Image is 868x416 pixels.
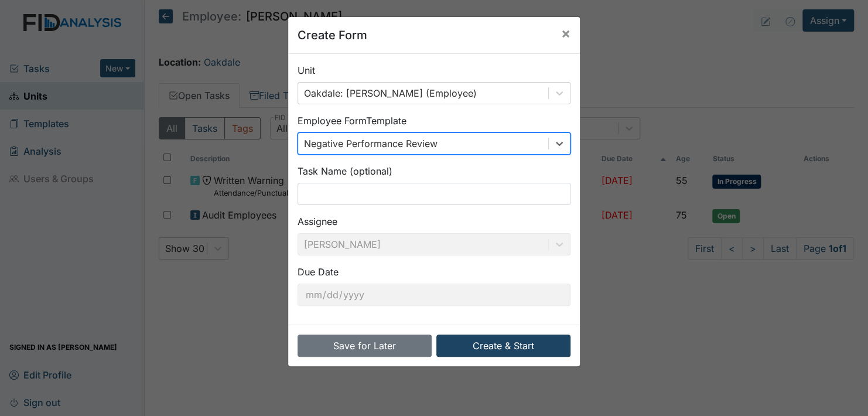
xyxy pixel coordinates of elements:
label: Task Name (optional) [298,164,392,178]
label: Due Date [298,265,339,279]
button: Create & Start [436,335,570,357]
h5: Create Form [298,26,367,44]
div: Oakdale: [PERSON_NAME] (Employee) [304,86,477,100]
span: × [561,25,570,42]
button: Save for Later [298,335,432,357]
div: Negative Performance Review [304,137,438,151]
label: Employee Form Template [298,114,406,128]
label: Assignee [298,214,337,229]
button: Close [552,17,580,50]
label: Unit [298,63,315,77]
